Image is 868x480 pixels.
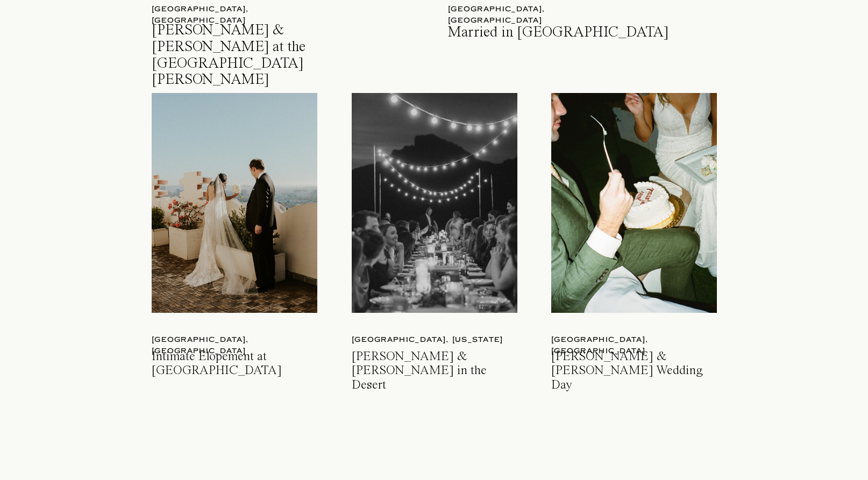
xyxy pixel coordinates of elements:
a: [PERSON_NAME] & [PERSON_NAME] Wedding Day [551,350,720,378]
a: [GEOGRAPHIC_DATA], [US_STATE] [352,334,524,346]
a: [PERSON_NAME] & [PERSON_NAME] at the [GEOGRAPHIC_DATA][PERSON_NAME] [152,23,367,51]
a: [GEOGRAPHIC_DATA], [GEOGRAPHIC_DATA] [152,4,324,15]
a: [GEOGRAPHIC_DATA], [GEOGRAPHIC_DATA] [551,334,723,346]
a: [GEOGRAPHIC_DATA], [GEOGRAPHIC_DATA] [448,4,620,15]
a: Intimate Elopement at [GEOGRAPHIC_DATA] [152,350,320,378]
a: Married in [GEOGRAPHIC_DATA] [448,25,704,53]
a: [PERSON_NAME] & [PERSON_NAME] in the Desert [352,350,520,378]
a: [GEOGRAPHIC_DATA], [GEOGRAPHIC_DATA] [152,334,324,346]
